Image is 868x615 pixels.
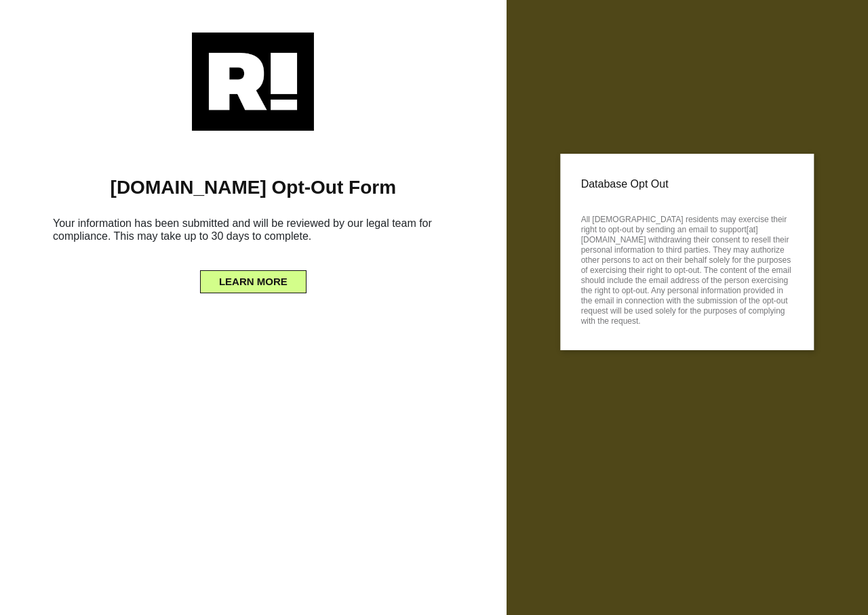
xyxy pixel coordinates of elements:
[20,211,486,253] h6: Your information has been submitted and will be reviewed by our legal team for compliance. This m...
[581,174,793,194] p: Database Opt Out
[200,272,307,283] a: LEARN MORE
[192,33,314,131] img: Retention.com
[20,176,486,199] h1: [DOMAIN_NAME] Opt-Out Form
[200,270,307,293] button: LEARN MORE
[581,211,793,326] p: All [DEMOGRAPHIC_DATA] residents may exercise their right to opt-out by sending an email to suppo...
